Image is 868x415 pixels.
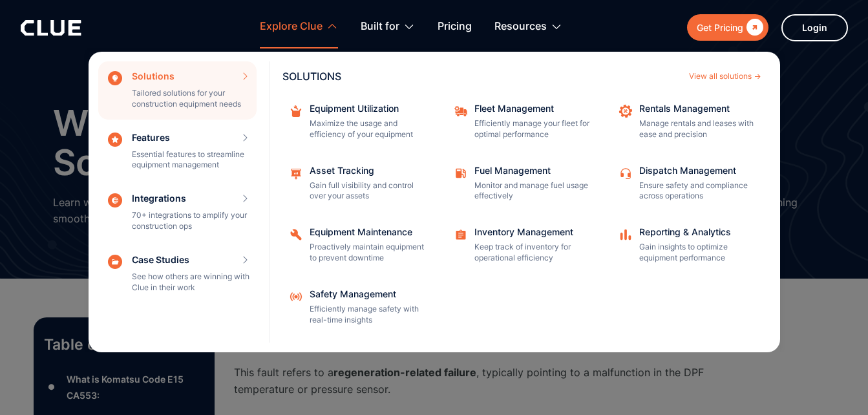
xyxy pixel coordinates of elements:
[44,371,204,403] a: ●What is Komatsu Code E15 CA553:
[21,48,848,352] nav: Explore Clue
[234,365,751,397] p: This fault refers to a , typically pointing to a malfunction in the DPF temperature or pressure s...
[689,72,761,80] a: View all solutions
[619,228,633,242] img: analytics icon
[639,166,756,175] div: Dispatch Management
[260,6,323,47] div: Explore Clue
[639,242,756,264] p: Gain insights to optimize equipment performance
[260,6,338,47] div: Explore Clue
[612,221,764,270] a: Reporting & AnalyticsGain insights to optimize equipment performance
[282,71,683,81] div: SOLUTIONS
[474,118,591,140] p: Efficiently manage your fleet for optimal performance
[310,242,426,264] p: Proactively maintain equipment to prevent downtime
[639,228,756,237] div: Reporting & Analytics
[282,221,434,270] a: Equipment MaintenanceProactively maintain equipment to prevent downtime
[289,228,303,242] img: Repairing icon
[494,6,562,47] div: Resources
[639,104,756,113] div: Rentals Management
[639,180,756,202] p: Ensure safety and compliance across operations
[454,104,468,118] img: fleet repair icon
[310,304,426,326] p: Efficiently manage safety with real-time insights
[447,160,599,209] a: Fuel ManagementMonitor and manage fuel usage effectively
[689,72,752,80] div: View all solutions
[687,14,768,41] a: Get Pricing
[282,98,434,147] a: Equipment UtilizationMaximize the usage and efficiency of your equipment
[619,166,633,180] img: Customer support icon
[743,19,763,36] div: 
[361,6,399,47] div: Built for
[289,290,303,304] img: Safety Management
[361,6,415,47] div: Built for
[781,14,848,41] a: Login
[289,104,303,118] img: repairing box icon
[310,290,426,299] div: Safety Management
[639,118,756,140] p: Manage rentals and leases with ease and precision
[333,366,476,379] strong: regeneration-related failure
[438,6,472,47] a: Pricing
[474,180,591,202] p: Monitor and manage fuel usage effectively
[447,221,599,270] a: Inventory ManagementKeep track of inventory for operational efficiency
[454,166,468,180] img: fleet fuel icon
[612,160,764,209] a: Dispatch ManagementEnsure safety and compliance across operations
[494,6,547,47] div: Resources
[44,378,59,397] div: ●
[447,98,599,147] a: Fleet ManagementEfficiently manage your fleet for optimal performance
[289,166,303,180] img: Maintenance management icon
[612,98,764,147] a: Rentals ManagementManage rentals and leases with ease and precision
[282,160,434,209] a: Asset TrackingGain full visibility and control over your assets
[474,242,591,264] p: Keep track of inventory for operational efficiency
[310,180,426,202] p: Gain full visibility and control over your assets
[310,166,426,175] div: Asset Tracking
[474,228,591,237] div: Inventory Management
[282,283,434,332] a: Safety ManagementEfficiently manage safety with real-time insights
[474,104,591,113] div: Fleet Management
[310,104,426,113] div: Equipment Utilization
[310,118,426,140] p: Maximize the usage and efficiency of your equipment
[310,228,426,237] div: Equipment Maintenance
[697,19,743,36] div: Get Pricing
[619,104,633,118] img: repair icon image
[67,371,204,403] div: What is Komatsu Code E15 CA553:
[454,228,468,242] img: Task checklist icon
[474,166,591,175] div: Fuel Management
